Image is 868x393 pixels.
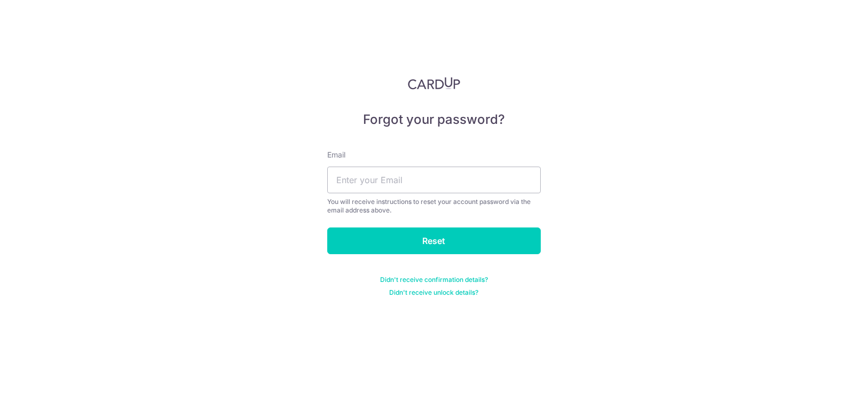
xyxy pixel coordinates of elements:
[327,150,345,160] label: Email
[327,198,541,215] div: You will receive instructions to reset your account password via the email address above.
[390,288,479,297] a: Didn't receive unlock details?
[327,167,541,193] input: Enter your Email
[380,276,488,284] a: Didn't receive confirmation details?
[327,111,541,128] h5: Forgot your password?
[408,77,460,90] img: CardUp Logo
[327,227,541,254] input: Reset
